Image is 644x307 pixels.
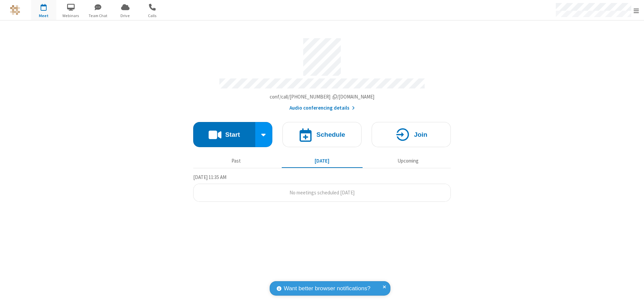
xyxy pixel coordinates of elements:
[140,13,165,19] span: Calls
[58,13,84,19] span: Webinars
[627,290,639,302] iframe: Chat
[255,122,273,147] div: Start conference options
[270,94,375,100] span: Copy my meeting room link
[372,122,451,147] button: Join
[270,93,375,101] button: Copy my meeting room linkCopy my meeting room link
[414,131,427,138] h4: Join
[196,155,277,167] button: Past
[289,189,355,196] span: No meetings scheduled [DATE]
[10,5,20,15] img: QA Selenium DO NOT DELETE OR CHANGE
[282,155,363,167] button: [DATE]
[368,155,448,167] button: Upcoming
[86,13,111,19] span: Team Chat
[289,104,355,112] button: Audio conferencing details
[225,131,240,138] h4: Start
[316,131,345,138] h4: Schedule
[113,13,138,19] span: Drive
[193,122,255,147] button: Start
[284,284,370,293] span: Want better browser notifications?
[193,174,226,180] span: [DATE] 11:35 AM
[282,122,362,147] button: Schedule
[193,173,451,202] section: Today's Meetings
[31,13,56,19] span: Meet
[193,33,451,112] section: Account details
